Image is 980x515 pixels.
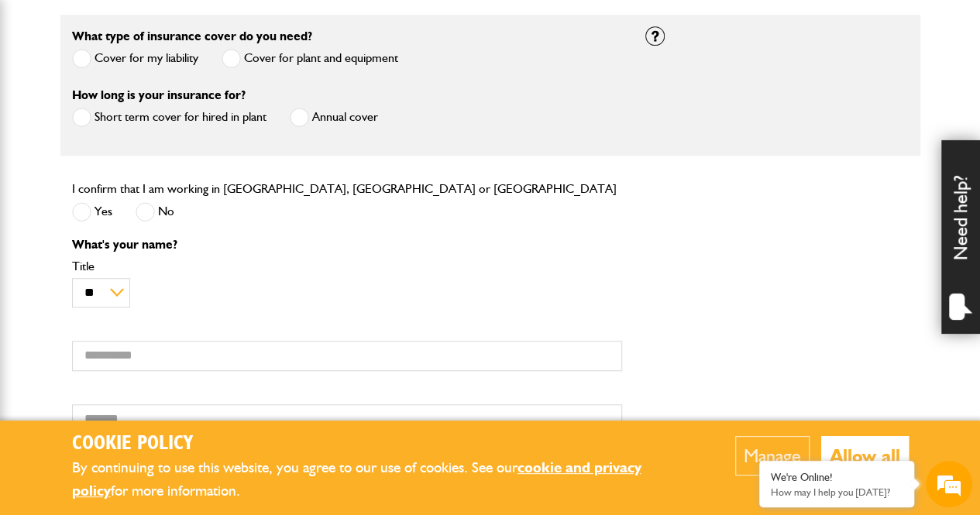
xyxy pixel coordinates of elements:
label: Annual cover [290,108,378,127]
div: Minimize live chat window [254,8,291,45]
h2: Cookie Policy [72,432,688,456]
label: What type of insurance cover do you need? [72,30,312,43]
input: Enter your phone number [20,235,283,269]
button: Allow all [821,436,909,476]
input: Enter your last name [20,143,283,177]
label: No [136,202,174,221]
label: Yes [72,202,112,221]
label: I confirm that I am working in [GEOGRAPHIC_DATA], [GEOGRAPHIC_DATA] or [GEOGRAPHIC_DATA] [72,183,617,195]
input: Enter your email address [20,189,283,223]
img: d_20077148190_company_1631870298795_20077148190 [26,86,65,108]
label: Cover for my liability [72,49,198,68]
div: Chat with us now [81,87,260,107]
label: How long is your insurance for? [72,89,246,101]
label: Cover for plant and equipment [222,49,398,68]
div: Need help? [941,140,980,334]
label: Short term cover for hired in plant [72,108,266,127]
em: Start Chat [211,401,281,422]
p: What's your name? [72,239,622,251]
textarea: Type your message and hit 'Enter' [20,280,283,389]
p: By continuing to use this website, you agree to our use of cookies. See our for more information. [72,456,688,503]
div: We're Online! [771,471,903,484]
label: Title [72,260,622,273]
button: Manage [735,436,810,476]
a: cookie and privacy policy [72,458,641,500]
p: How may I help you today? [771,486,903,498]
